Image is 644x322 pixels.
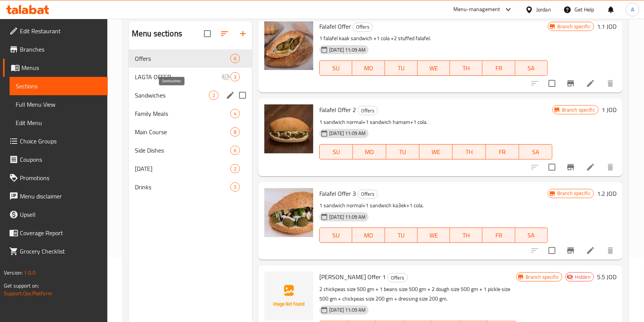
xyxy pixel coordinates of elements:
[20,173,102,182] span: Promotions
[561,74,580,93] button: Branch-specific-item
[231,184,239,191] span: 5
[231,128,239,136] span: 8
[319,228,352,243] button: SU
[358,106,377,115] span: Offers
[326,130,369,137] span: [DATE] 11:09 AM
[489,146,516,158] span: FR
[554,23,594,30] span: Branch specific
[450,228,482,243] button: TH
[4,288,52,298] a: Support.OpsPlatform
[586,79,595,88] a: Edit menu item
[230,182,240,192] div: items
[326,306,369,314] span: [DATE] 11:09 AM
[129,46,252,199] nav: Menu sections
[453,144,486,159] button: TH
[388,63,414,74] span: TU
[419,144,453,159] button: WE
[544,75,560,91] span: Select to update
[450,60,482,76] button: TH
[221,72,230,81] svg: Inactive section
[10,95,108,114] a: Full Menu View
[20,155,102,164] span: Coupons
[215,24,234,43] span: Sort sections
[319,117,552,127] p: 1 sandwich normal+1 sandwich hamam+1 cola.
[319,285,516,304] p: 2 chickpeas size 500 gm + 1 beans size 500 gm + 2 dough size 500 gm + 1 pickle size 500 gm + chic...
[323,230,349,241] span: SU
[20,210,102,219] span: Upsell
[209,91,218,100] div: items
[231,147,239,154] span: 6
[129,159,252,178] div: [DATE]2
[135,182,230,192] span: Drinks
[561,158,580,176] button: Branch-specific-item
[515,60,548,76] button: SA
[326,46,369,54] span: [DATE] 11:09 AM
[231,55,239,62] span: 6
[3,150,108,169] a: Coupons
[601,74,620,93] button: delete
[264,21,313,70] img: Falafel Offer
[417,60,450,76] button: WE
[356,146,383,158] span: MO
[482,228,515,243] button: FR
[264,188,313,237] img: Falafel Offer 3
[10,77,108,95] a: Sections
[453,230,479,241] span: TH
[358,106,378,115] div: Offers
[264,272,313,320] img: Al Hather Offer 1
[132,28,182,39] h2: Menu sections
[3,59,108,77] a: Menus
[323,63,349,74] span: SU
[3,132,108,150] a: Choice Groups
[129,49,252,68] div: Offers6
[485,63,512,74] span: FR
[597,272,616,282] h6: 5.5 JOD
[518,63,545,74] span: SA
[319,144,353,159] button: SU
[21,63,102,72] span: Menus
[135,72,221,81] div: LAGTA OFFER
[319,60,352,76] button: SU
[319,34,547,43] p: 1 falafel kaak sandwich +1 cola +2 stuffed falafel.
[264,104,313,153] img: Falafel Offer 2
[586,163,595,172] a: Edit menu item
[230,146,240,155] div: items
[209,92,218,99] span: 2
[355,63,382,74] span: MO
[135,164,230,173] span: [DATE]
[422,146,450,158] span: WE
[4,268,23,278] span: Version:
[199,26,215,42] span: Select all sections
[3,169,108,187] a: Promotions
[544,242,560,259] span: Select to update
[485,230,512,241] span: FR
[135,127,230,137] span: Main Course
[135,91,209,100] span: Sandwiches
[358,190,377,198] span: Offers
[20,26,102,36] span: Edit Restaurant
[20,192,102,201] span: Menu disclaimer
[421,230,447,241] span: WE
[523,273,562,281] span: Branch specific
[482,60,515,76] button: FR
[601,241,620,260] button: delete
[129,104,252,123] div: Family Meals4
[385,60,417,76] button: TU
[3,224,108,242] a: Coverage Report
[319,104,356,115] span: Falafel Offer 2
[129,178,252,196] div: Drinks5
[135,109,230,118] span: Family Meals
[20,228,102,237] span: Coverage Report
[319,21,351,32] span: Falafel Offer
[352,228,385,243] button: MO
[326,213,369,221] span: [DATE] 11:09 AM
[572,273,594,281] span: Hidden
[16,100,102,109] span: Full Menu View
[631,5,634,14] span: A
[453,63,479,74] span: TH
[129,68,252,86] div: LAGTA OFFER3
[135,54,230,63] span: Offers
